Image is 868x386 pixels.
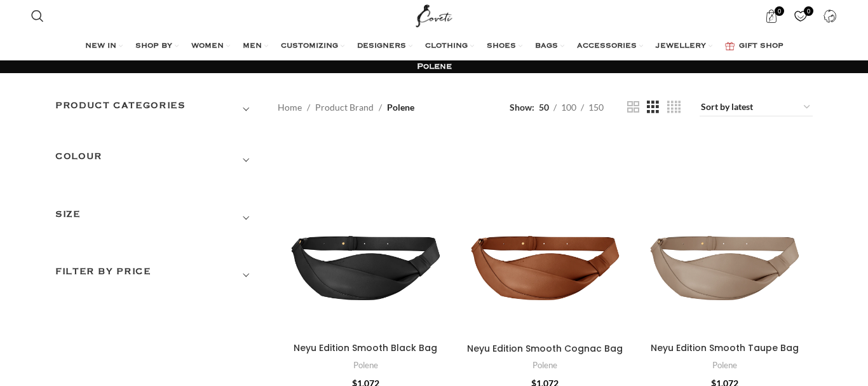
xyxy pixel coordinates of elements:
[532,359,557,371] a: Polene
[55,207,259,229] h3: SIZE
[577,41,637,52] span: ACCESSORIES
[535,41,558,52] span: BAGS
[353,359,378,371] a: Polene
[712,359,737,371] a: Polene
[725,34,783,59] a: GIFT SHOP
[243,34,268,59] a: MEN
[467,342,623,355] a: Neyu Edition Smooth Cognac Bag
[85,34,123,59] a: NEW IN
[25,3,50,29] a: Search
[788,3,814,29] div: My Wishlist
[656,34,712,59] a: JEWELLERY
[135,34,179,59] a: SHOP BY
[425,41,468,52] span: CLOTHING
[191,34,230,59] a: WOMEN
[55,265,259,286] h3: Filter by price
[775,6,784,16] span: 0
[804,6,813,16] span: 0
[535,34,564,59] a: BAGS
[243,41,262,52] span: MEN
[637,135,813,336] a: Neyu Edition Smooth Taupe Bag
[191,41,224,52] span: WOMEN
[55,149,259,171] h3: COLOUR
[413,10,456,20] a: Site logo
[487,41,516,52] span: SHOES
[55,99,259,120] h3: Product categories
[281,34,344,59] a: CUSTOMIZING
[281,41,338,52] span: CUSTOMIZING
[85,41,116,52] span: NEW IN
[357,41,406,52] span: DESIGNERS
[458,135,634,337] a: Neyu Edition Smooth Cognac Bag
[135,41,172,52] span: SHOP BY
[739,41,783,52] span: GIFT SHOP
[25,34,843,59] div: Main navigation
[788,3,814,29] a: 0
[577,34,643,59] a: ACCESSORIES
[487,34,522,59] a: SHOES
[759,3,785,29] a: 0
[357,34,412,59] a: DESIGNERS
[651,341,799,354] a: Neyu Edition Smooth Taupe Bag
[656,41,706,52] span: JEWELLERY
[278,135,454,336] a: Neyu Edition Smooth Black Bag
[294,341,437,354] a: Neyu Edition Smooth Black Bag
[425,34,474,59] a: CLOTHING
[725,42,735,50] img: GiftBag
